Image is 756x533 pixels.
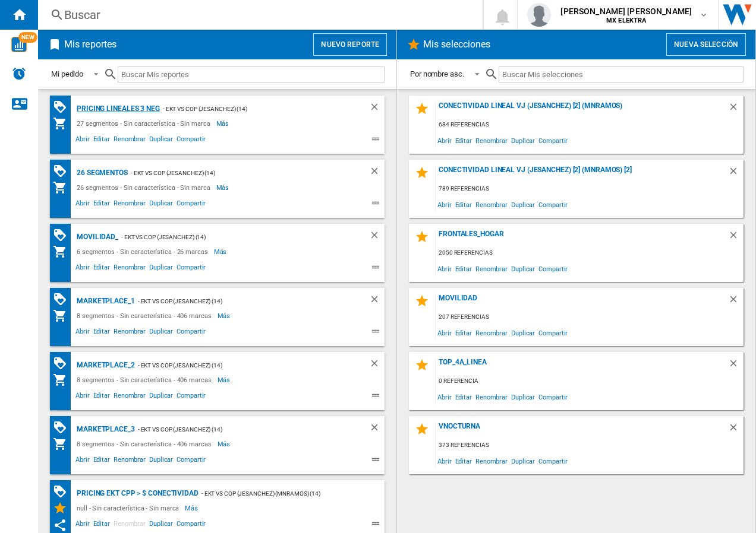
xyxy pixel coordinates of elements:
[74,245,214,259] div: 6 segmentos - Sin característica - 26 marcas
[436,374,744,389] div: 0 referencia
[112,198,147,212] span: Renombrar
[436,118,744,132] div: 684 referencias
[728,230,744,246] div: Borrar
[147,262,175,276] span: Duplicar
[53,420,74,435] div: Matriz de PROMOCIONES
[53,292,74,307] div: Matriz de PROMOCIONES
[64,7,452,23] div: Buscar
[436,182,744,196] div: 789 referencias
[53,100,74,115] div: Matriz de PROMOCIONES
[92,326,112,340] span: Editar
[74,198,92,212] span: Abrir
[147,390,175,404] span: Duplicar
[313,33,387,56] button: Nuevo reporte
[92,390,112,404] span: Editar
[135,422,345,437] div: - EKT vs Cop (jesanchez) (14)
[53,518,67,532] ng-md-icon: Este reporte se ha compartido contigo
[509,196,537,212] span: Duplicar
[527,3,551,27] img: profile.jpg
[62,33,119,56] h2: Mis reportes
[175,134,207,148] span: Compartir
[537,325,569,341] span: Compartir
[147,198,175,212] span: Duplicar
[666,33,746,56] button: Nueva selección
[410,69,464,78] div: Por nombre asc.
[74,454,92,468] span: Abrir
[92,518,112,532] span: Editar
[175,518,207,532] span: Compartir
[509,389,537,405] span: Duplicar
[175,454,207,468] span: Compartir
[728,422,744,438] div: Borrar
[147,134,175,148] span: Duplicar
[474,389,509,405] span: Renombrar
[453,132,474,148] span: Editar
[560,5,692,17] span: [PERSON_NAME] [PERSON_NAME]
[537,261,569,277] span: Compartir
[74,101,160,116] div: Pricing lineales 3 neg
[436,196,453,212] span: Abrir
[74,116,216,131] div: 27 segmentos - Sin característica - Sin marca
[118,230,345,245] div: - EKT vs Cop (jesanchez) (14)
[509,325,537,341] span: Duplicar
[369,422,385,437] div: Borrar
[218,373,232,387] span: Más
[147,454,175,468] span: Duplicar
[537,453,569,469] span: Compartir
[175,390,207,404] span: Compartir
[74,518,92,532] span: Abrir
[53,309,74,323] div: Mi colección
[436,422,728,438] div: VNOCTURNA
[175,198,207,212] span: Compartir
[112,518,147,532] span: Renombrar
[218,437,232,451] span: Más
[216,116,231,131] span: Más
[18,32,37,43] span: NEW
[53,484,74,499] div: Matriz de PROMOCIONES
[12,66,26,81] img: alerts-logo.svg
[537,389,569,405] span: Compartir
[436,453,453,469] span: Abrir
[74,486,199,501] div: Pricing EKT CPP > $ Conectividad
[509,453,537,469] span: Duplicar
[74,422,135,437] div: MARKETPLACE_3
[369,230,385,245] div: Borrar
[436,246,744,261] div: 2050 referencias
[436,438,744,453] div: 373 referencias
[74,390,92,404] span: Abrir
[218,309,232,323] span: Más
[147,326,175,340] span: Duplicar
[118,66,385,83] input: Buscar Mis reportes
[436,310,744,325] div: 207 referencias
[175,262,207,276] span: Compartir
[606,17,646,24] b: MX ELEKTRA
[74,262,92,276] span: Abrir
[112,454,147,468] span: Renombrar
[369,101,385,116] div: Borrar
[728,358,744,374] div: Borrar
[92,262,112,276] span: Editar
[53,228,74,243] div: Matriz de PROMOCIONES
[436,101,728,118] div: Conectividad Lineal vj (jesanchez) [2] (mnramos)
[436,166,728,182] div: Conectividad Lineal vj (jesanchez) [2] (mnramos) [2]
[474,453,509,469] span: Renombrar
[92,454,112,468] span: Editar
[112,134,147,148] span: Renombrar
[436,358,728,374] div: top_4a_linea
[369,358,385,373] div: Borrar
[74,180,216,195] div: 26 segmentos - Sin característica - Sin marca
[135,358,345,373] div: - EKT vs Cop (jesanchez) (14)
[74,294,135,309] div: MARKETPLACE_1
[53,180,74,195] div: Mi colección
[474,325,509,341] span: Renombrar
[74,373,218,387] div: 8 segmentos - Sin característica - 406 marcas
[509,132,537,148] span: Duplicar
[112,390,147,404] span: Renombrar
[112,326,147,340] span: Renombrar
[436,132,453,148] span: Abrir
[369,166,385,180] div: Borrar
[474,261,509,277] span: Renombrar
[474,196,509,212] span: Renombrar
[728,101,744,118] div: Borrar
[175,326,207,340] span: Compartir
